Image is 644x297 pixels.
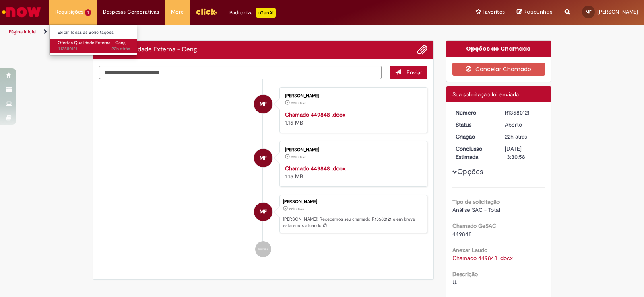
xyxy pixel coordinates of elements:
dt: Criação [450,133,499,141]
span: Sua solicitação foi enviada [452,91,519,98]
div: [PERSON_NAME] [285,147,419,152]
span: 22h atrás [289,207,304,211]
span: U. [452,279,457,286]
div: Maria Eduarda De Freitas [254,95,272,113]
img: click_logo_yellow_360x200.png [196,6,217,18]
p: +GenAi [256,8,276,18]
a: Rascunhos [517,8,553,16]
span: 22h atrás [291,155,306,160]
div: [PERSON_NAME] [283,199,423,204]
a: Aberto R13580121 : Ofertas Qualidade Externa - Ceng [50,39,138,53]
div: [PERSON_NAME] [285,94,419,98]
a: Chamado 449848 .docx [285,111,345,118]
dt: Conclusão Estimada [450,145,499,161]
a: Chamado 449848 .docx [285,165,345,172]
div: Aberto [505,121,542,129]
div: Opções do Chamado [446,41,551,57]
span: [PERSON_NAME] [597,8,638,15]
span: R13580121 [58,46,130,52]
ul: Requisições [49,24,137,56]
b: Descrição [452,270,478,278]
p: [PERSON_NAME]! Recebemos seu chamado R13580121 e em breve estaremos atuando. [283,216,423,229]
h2: Ofertas Qualidade Externa - Ceng Histórico de tíquete [99,46,197,53]
span: Ofertas Qualidade Externa - Ceng [58,40,126,46]
time: 30/09/2025 09:30:37 [291,101,306,106]
span: More [171,8,184,16]
span: MF [260,148,267,168]
li: Maria Eduarda De Freitas [99,195,427,234]
div: [DATE] 13:30:58 [505,145,542,161]
button: Cancelar Chamado [452,63,545,76]
ul: Histórico de tíquete [99,79,427,266]
div: 1.15 MB [285,164,419,180]
div: Maria Eduarda De Freitas [254,149,272,167]
span: Análise SAC - Total [452,206,500,213]
span: MF [260,202,267,221]
a: Página inicial [9,29,37,35]
div: 30/09/2025 09:30:54 [505,133,542,141]
b: Anexar Laudo [452,246,487,254]
span: Rascunhos [524,8,553,16]
span: 22h atrás [505,133,527,140]
button: Enviar [390,66,427,79]
span: 22h atrás [111,46,130,52]
time: 30/09/2025 09:30:54 [505,133,527,140]
span: Enviar [407,69,422,76]
div: Padroniza [229,8,276,18]
b: Chamado GeSAC [452,222,496,229]
div: 1.15 MB [285,111,419,127]
time: 30/09/2025 09:30:54 [289,207,304,211]
div: Maria Eduarda De Freitas [254,203,272,221]
span: MF [260,94,267,114]
b: Tipo de solicitação [452,198,500,205]
ul: Trilhas de página [6,25,423,39]
span: 22h atrás [291,101,306,106]
img: ServiceNow [1,4,42,20]
span: MF [586,9,591,14]
span: 449848 [452,230,472,238]
textarea: Digite sua mensagem aqui... [99,66,382,79]
dt: Número [450,109,499,117]
a: Download de Chamado 449848 .docx [452,254,513,262]
span: 1 [85,9,91,16]
time: 30/09/2025 09:30:16 [291,155,306,160]
span: Requisições [55,8,83,16]
a: Exibir Todas as Solicitações [50,28,138,37]
span: Despesas Corporativas [103,8,159,16]
dt: Status [450,121,499,129]
span: Favoritos [483,8,505,16]
time: 30/09/2025 09:30:55 [111,46,130,52]
button: Adicionar anexos [417,45,427,55]
div: R13580121 [505,109,542,117]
